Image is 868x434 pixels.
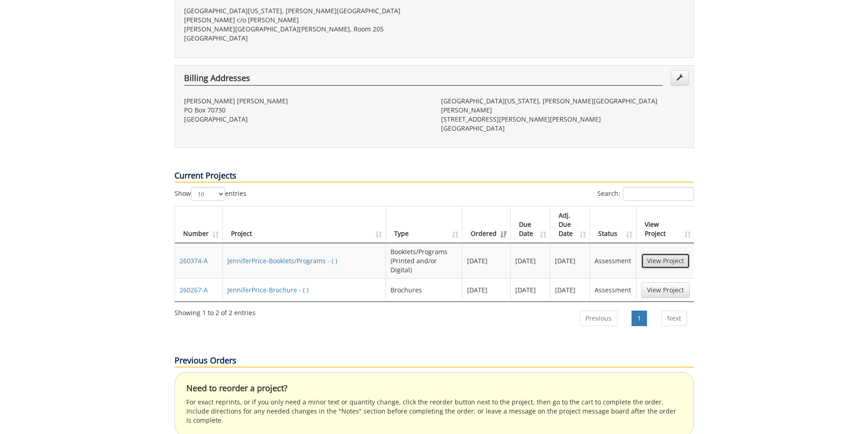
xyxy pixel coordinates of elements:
[671,70,689,86] a: Edit Addresses
[175,187,247,201] label: Show entries
[184,25,427,34] p: [PERSON_NAME][GEOGRAPHIC_DATA][PERSON_NAME], Room 205
[632,311,647,326] a: 1
[175,305,256,317] div: Showing 1 to 2 of 2 entries
[597,187,694,201] label: Search:
[441,97,684,115] p: [GEOGRAPHIC_DATA][US_STATE], [PERSON_NAME][GEOGRAPHIC_DATA][PERSON_NAME]
[386,206,462,243] th: Type: activate to sort column ascending
[184,34,427,43] p: [GEOGRAPHIC_DATA]
[191,187,225,201] select: Showentries
[637,206,694,243] th: View Project: activate to sort column ascending
[441,124,684,133] p: [GEOGRAPHIC_DATA]
[175,206,223,243] th: Number: activate to sort column ascending
[386,278,462,301] td: Brochures
[462,278,511,301] td: [DATE]
[511,278,551,301] td: [DATE]
[462,243,511,278] td: [DATE]
[462,206,511,243] th: Ordered: activate to sort column ascending
[184,97,427,106] p: [PERSON_NAME] [PERSON_NAME]
[175,355,694,368] p: Previous Orders
[180,256,208,265] a: 260374-A
[184,74,663,86] h4: Billing Addresses
[580,311,617,326] a: Previous
[227,286,308,294] a: JenniferPrice-Brochure - ( )
[184,115,427,124] p: [GEOGRAPHIC_DATA]
[661,311,687,326] a: Next
[641,282,690,298] a: View Project
[186,398,682,425] p: For exact reprints, or if you only need a minor text or quantity change, click the reorder button...
[511,243,551,278] td: [DATE]
[223,206,386,243] th: Project: activate to sort column ascending
[441,115,684,124] p: [STREET_ADDRESS][PERSON_NAME][PERSON_NAME]
[184,106,427,115] p: PO Box 70730
[180,286,208,294] a: 260267-A
[227,256,337,265] a: JenniferPrice-Booklets/Programs - ( )
[550,206,590,243] th: Adj. Due Date: activate to sort column ascending
[175,170,694,183] p: Current Projects
[590,206,636,243] th: Status: activate to sort column ascending
[641,253,690,269] a: View Project
[186,384,682,393] h4: Need to reorder a project?
[590,243,636,278] td: Assessment
[590,278,636,301] td: Assessment
[184,6,427,25] p: [GEOGRAPHIC_DATA][US_STATE], [PERSON_NAME][GEOGRAPHIC_DATA][PERSON_NAME] c/o [PERSON_NAME]
[550,243,590,278] td: [DATE]
[386,243,462,278] td: Booklets/Programs (Printed and/or Digital)
[550,278,590,301] td: [DATE]
[623,187,694,201] input: Search:
[511,206,551,243] th: Due Date: activate to sort column ascending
